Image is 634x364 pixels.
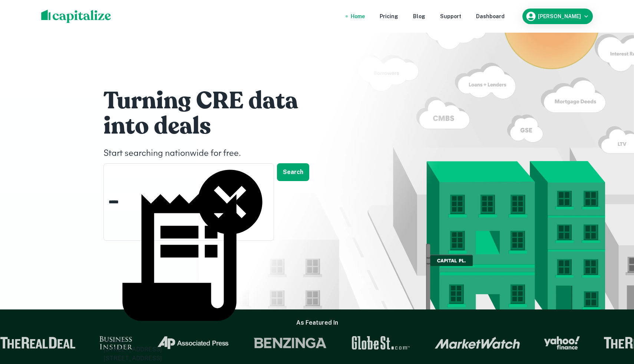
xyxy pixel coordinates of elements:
[296,318,338,327] h6: As Featured In
[413,12,425,20] div: Blog
[434,337,520,349] img: Market Watch
[103,345,255,354] div: [STREET_ADDRESS]
[351,12,365,20] div: Home
[103,111,326,141] h1: into deals
[380,12,398,20] div: Pricing
[103,86,326,116] h1: Turning CRE data
[440,12,461,20] div: Support
[538,14,581,19] h6: [PERSON_NAME]
[253,336,327,350] img: Benzinga
[277,163,309,181] button: Search
[103,339,124,343] span: Records
[544,336,579,350] img: Yahoo Finance
[597,305,634,340] iframe: Chat Widget
[99,336,132,350] img: Business Insider
[476,12,505,20] div: Dashboard
[103,354,255,363] div: [STREET_ADDRESS]
[351,336,411,350] img: GlobeSt
[41,10,111,23] img: capitalize-logo.png
[103,147,326,160] h4: Start searching nationwide for free.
